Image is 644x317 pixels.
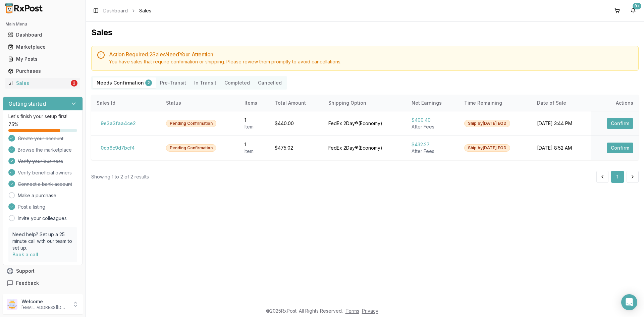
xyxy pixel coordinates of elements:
[18,192,56,199] a: Make a purchase
[5,65,80,77] a: Purchases
[97,143,139,153] button: 0cb6c9d7bcf4
[362,308,378,314] a: Privacy
[412,117,453,123] div: $400.40
[412,148,453,155] div: After Fees
[91,173,149,180] div: Showing 1 to 2 of 2 results
[275,145,318,151] div: $475.02
[91,27,639,38] h1: Sales
[5,41,80,53] a: Marketplace
[3,277,83,289] button: Feedback
[71,80,77,87] div: 2
[239,95,269,111] th: Items
[8,121,18,128] span: 75 %
[3,42,83,52] button: Marketplace
[91,95,161,111] th: Sales Id
[139,7,151,14] span: Sales
[412,141,453,148] div: $432.27
[103,7,151,14] nav: breadcrumb
[8,44,77,50] div: Marketplace
[591,95,639,111] th: Actions
[459,95,532,111] th: Time Remaining
[8,80,69,87] div: Sales
[16,280,39,286] span: Feedback
[18,204,45,210] span: Post a listing
[7,299,17,310] img: User avatar
[633,3,641,9] div: 9+
[18,181,72,188] span: Connect a bank account
[628,5,639,16] button: 9+
[607,118,633,129] button: Confirm
[275,120,318,127] div: $440.00
[3,78,83,89] button: Sales2
[21,298,68,305] p: Welcome
[18,135,63,142] span: Create your account
[166,120,216,127] div: Pending Confirmation
[18,147,72,153] span: Browse the marketplace
[18,169,72,176] span: Verify beneficial owners
[190,77,220,88] button: In Transit
[245,117,264,123] div: 1
[245,148,264,155] div: Item
[269,95,323,111] th: Total Amount
[328,120,401,127] div: FedEx 2Day® ( Economy )
[21,305,68,310] p: [EMAIL_ADDRESS][DOMAIN_NAME]
[3,265,83,277] button: Support
[3,30,83,40] button: Dashboard
[464,120,510,127] div: Ship by [DATE] EOD
[5,21,80,27] h2: Main Menu
[145,80,152,86] div: 2
[18,215,67,222] a: Invite your colleagues
[328,145,401,151] div: FedEx 2Day® ( Economy )
[8,56,77,62] div: My Posts
[611,171,624,183] button: 1
[537,145,585,151] div: [DATE] 8:52 AM
[464,144,510,152] div: Ship by [DATE] EOD
[345,308,359,314] a: Terms
[5,29,80,41] a: Dashboard
[12,231,73,251] p: Need help? Set up a 25 minute call with our team to set up.
[3,66,83,76] button: Purchases
[254,77,286,88] button: Cancelled
[412,123,453,130] div: After Fees
[12,252,38,257] a: Book a call
[161,95,239,111] th: Status
[8,32,77,38] div: Dashboard
[8,68,77,74] div: Purchases
[109,58,633,65] div: You have sales that require confirmation or shipping. Please review them promptly to avoid cancel...
[93,77,156,88] button: Needs Confirmation
[103,7,128,14] a: Dashboard
[18,158,63,165] span: Verify your business
[406,95,459,111] th: Net Earnings
[245,123,264,130] div: Item
[5,77,80,89] a: Sales2
[156,77,190,88] button: Pre-Transit
[8,100,46,108] h3: Getting started
[607,143,633,153] button: Confirm
[537,120,585,127] div: [DATE] 3:44 PM
[97,118,140,129] button: 9e3a3faa4ce2
[245,141,264,148] div: 1
[621,294,637,310] div: Open Intercom Messenger
[166,144,216,152] div: Pending Confirmation
[5,53,80,65] a: My Posts
[3,54,83,64] button: My Posts
[323,95,406,111] th: Shipping Option
[8,113,77,120] p: Let's finish your setup first!
[3,3,46,13] img: RxPost Logo
[220,77,254,88] button: Completed
[532,95,591,111] th: Date of Sale
[109,52,633,57] h5: Action Required: 2 Sale s Need Your Attention!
